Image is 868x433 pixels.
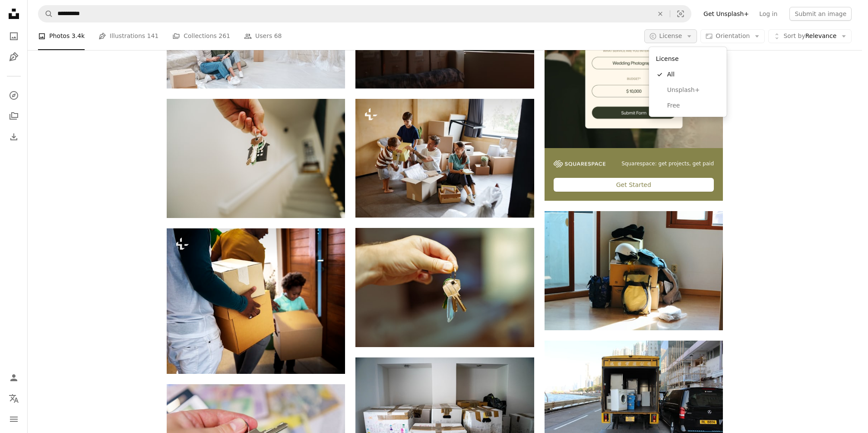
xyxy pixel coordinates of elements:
div: License [649,47,727,117]
span: Unsplash+ [667,86,720,95]
div: License [653,51,723,67]
button: License [644,29,697,43]
span: License [659,32,682,39]
button: Orientation [700,29,765,43]
span: Free [667,101,720,110]
span: All [667,70,720,79]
